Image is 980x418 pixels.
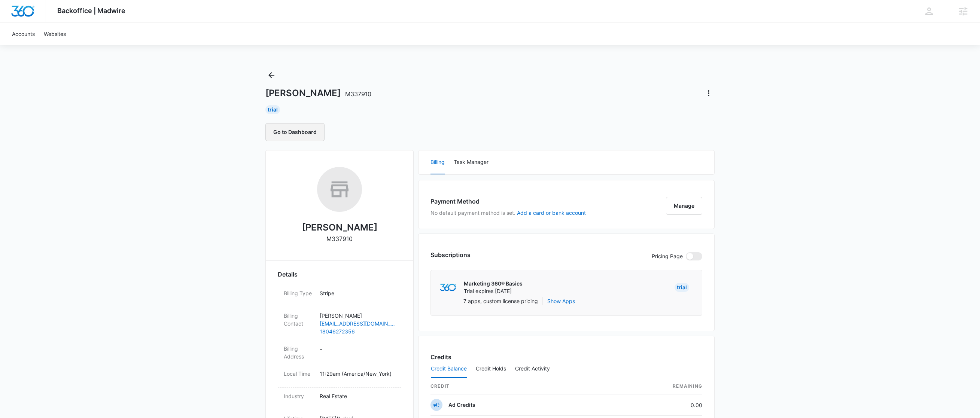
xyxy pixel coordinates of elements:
[454,150,489,174] button: Task Manager
[623,378,702,394] th: Remaining
[430,378,623,394] th: credit
[448,401,475,409] p: Ad Credits
[464,280,523,287] p: Marketing 360® Basics
[57,7,125,15] span: Backoffice | Madwire
[476,360,506,378] button: Credit Holds
[675,283,689,292] div: Trial
[320,289,395,297] p: Stripe
[430,197,586,206] h3: Payment Method
[515,360,550,378] button: Credit Activity
[265,69,277,81] button: Back
[547,297,575,305] button: Show Apps
[320,327,395,335] a: 18046272356
[284,370,314,378] dt: Local Time
[320,392,395,400] p: Real Estate
[265,123,325,141] button: Go to Dashboard
[666,197,702,215] button: Manage
[284,289,314,297] dt: Billing Type
[320,312,395,320] p: [PERSON_NAME]
[464,287,523,295] p: Trial expires [DATE]
[703,87,715,99] button: Actions
[430,250,471,259] h3: Subscriptions
[278,285,401,307] div: Billing TypeStripe
[284,345,314,360] dt: Billing Address
[326,234,353,243] p: M337910
[278,388,401,410] div: IndustryReal Estate
[302,221,377,234] h2: [PERSON_NAME]
[463,297,538,305] p: 7 apps, custom license pricing
[430,353,451,361] h3: Credits
[345,90,371,98] span: M337910
[39,22,70,45] a: Websites
[265,105,280,114] div: Trial
[320,345,395,360] dd: -
[7,22,39,45] a: Accounts
[430,150,445,174] button: Billing
[278,270,298,279] span: Details
[320,370,395,378] p: 11:29am ( America/New_York )
[284,312,314,327] dt: Billing Contact
[623,394,702,416] td: 0.00
[278,365,401,388] div: Local Time11:29am (America/New_York)
[320,320,395,327] a: [EMAIL_ADDRESS][DOMAIN_NAME]
[278,307,401,340] div: Billing Contact[PERSON_NAME][EMAIL_ADDRESS][DOMAIN_NAME]18046272356
[517,210,586,216] button: Add a card or bank account
[431,360,467,378] button: Credit Balance
[284,392,314,400] dt: Industry
[278,340,401,365] div: Billing Address-
[430,209,586,217] p: No default payment method is set.
[652,252,683,260] p: Pricing Page
[440,284,456,292] img: marketing360Logo
[265,88,371,99] h1: [PERSON_NAME]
